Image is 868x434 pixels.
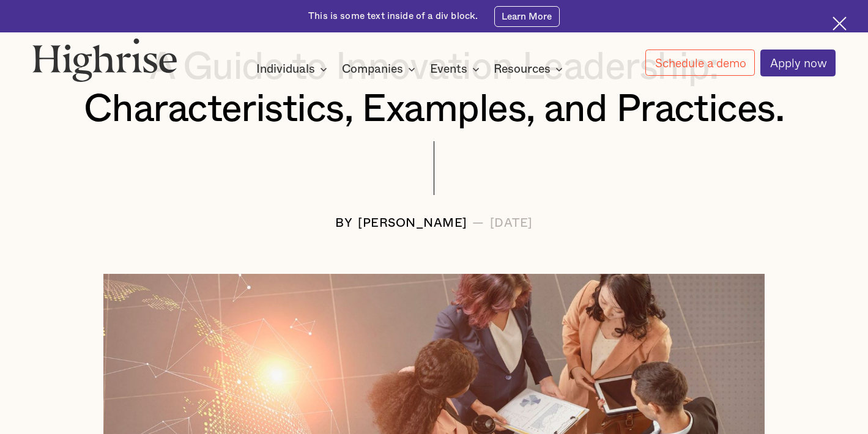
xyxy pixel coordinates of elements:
[342,62,403,76] div: Companies
[490,217,533,230] div: [DATE]
[494,6,560,27] a: Learn More
[760,50,836,76] a: Apply now
[308,10,478,23] div: This is some text inside of a div block.
[32,38,177,82] img: Highrise logo
[430,62,467,76] div: Events
[256,62,331,76] div: Individuals
[66,46,802,131] h1: A Guide to Innovation Leadership: Characteristics, Examples, and Practices.
[494,62,566,76] div: Resources
[335,217,352,230] div: BY
[645,50,755,76] a: Schedule a demo
[833,17,847,31] img: Cross icon
[430,62,483,76] div: Events
[358,217,467,230] div: [PERSON_NAME]
[494,62,551,76] div: Resources
[342,62,419,76] div: Companies
[472,217,484,230] div: —
[256,62,315,76] div: Individuals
